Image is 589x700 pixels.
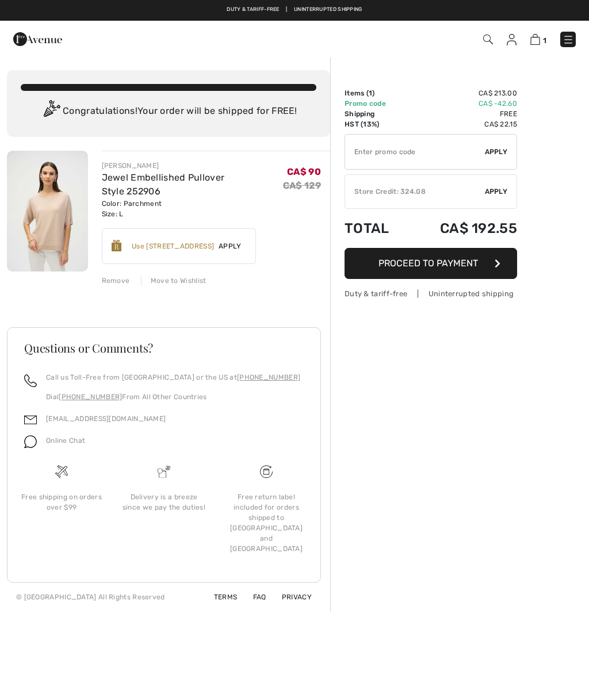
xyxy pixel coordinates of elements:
td: HST (13%) [345,119,408,129]
td: CA$ 22.15 [408,119,517,129]
a: Terms [200,593,238,601]
td: Items ( ) [345,88,408,98]
img: Search [483,35,493,44]
a: 1ère Avenue [13,33,62,44]
div: Use [STREET_ADDRESS] [132,241,214,251]
a: [PHONE_NUMBER] [59,393,122,401]
div: Store Credit: 324.08 [345,186,485,197]
span: Apply [485,186,508,197]
img: email [24,414,37,426]
a: 1 [530,32,546,46]
div: Congratulations! Your order will be shipped for FREE! [21,100,316,123]
td: Shipping [345,109,408,119]
img: Free shipping on orders over $99 [55,465,68,478]
td: CA$ 213.00 [408,88,517,98]
a: Jewel Embellished Pullover Style 252906 [102,172,225,197]
img: Menu [563,34,574,45]
h3: Questions or Comments? [24,342,304,354]
span: Proceed to Payment [378,258,478,269]
p: Call us Toll-Free from [GEOGRAPHIC_DATA] or the US at [46,372,300,382]
a: [PHONE_NUMBER] [237,373,300,381]
span: Online Chat [46,437,85,445]
span: 1 [543,36,546,45]
div: Color: Parchment Size: L [102,198,283,219]
td: Free [408,109,517,119]
img: Shopping Bag [530,34,540,45]
td: Total [345,209,408,248]
span: Apply [485,147,508,157]
p: Dial From All Other Countries [46,392,300,402]
span: 1 [369,89,372,97]
a: Privacy [268,593,312,601]
div: Move to Wishlist [141,276,206,286]
a: FAQ [239,593,266,601]
button: Proceed to Payment [345,248,517,279]
img: Jewel Embellished Pullover Style 252906 [7,151,88,271]
img: Reward-Logo.svg [112,240,122,251]
img: Congratulation2.svg [40,100,63,123]
span: CA$ 90 [287,166,321,177]
div: © [GEOGRAPHIC_DATA] All Rights Reserved [16,592,165,602]
div: Free shipping on orders over $99 [20,492,104,512]
td: Promo code [345,98,408,109]
div: Duty & tariff-free | Uninterrupted shipping [345,288,517,299]
img: call [24,374,37,387]
span: Apply [214,241,246,251]
div: [PERSON_NAME] [102,160,283,171]
a: [EMAIL_ADDRESS][DOMAIN_NAME] [46,415,166,423]
td: CA$ -42.60 [408,98,517,109]
img: chat [24,435,37,448]
div: Free return label included for orders shipped to [GEOGRAPHIC_DATA] and [GEOGRAPHIC_DATA] [224,492,308,554]
td: CA$ 192.55 [408,209,517,248]
img: My Info [507,34,517,45]
img: 1ère Avenue [13,28,62,51]
img: Delivery is a breeze since we pay the duties! [158,465,170,478]
div: Delivery is a breeze since we pay the duties! [122,492,206,512]
input: Promo code [345,135,485,169]
div: Remove [102,276,130,286]
img: Free shipping on orders over $99 [260,465,273,478]
s: CA$ 129 [283,180,321,191]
